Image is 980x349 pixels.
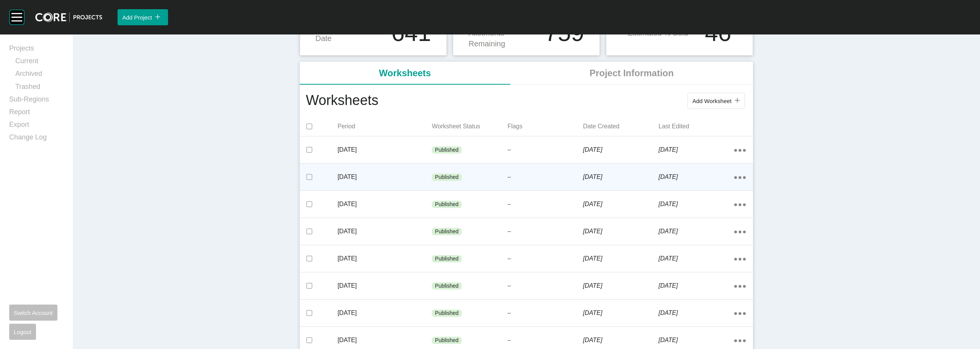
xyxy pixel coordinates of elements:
[658,309,734,317] p: [DATE]
[338,254,432,263] p: [DATE]
[338,146,432,154] p: [DATE]
[658,122,734,131] p: Last Edited
[14,310,53,316] span: Switch Account
[583,309,658,317] p: [DATE]
[14,329,31,335] span: Logout
[693,98,732,104] span: Add Worksheet
[583,227,658,236] p: [DATE]
[435,255,459,263] p: Published
[658,173,734,181] p: [DATE]
[583,200,658,208] p: [DATE]
[435,337,459,344] p: Published
[510,62,753,85] li: Project Information
[508,337,583,344] p: --
[435,174,459,181] p: Published
[338,200,432,208] p: [DATE]
[9,305,57,321] button: Switch Account
[15,69,64,82] a: Archived
[435,228,459,236] p: Published
[435,282,459,290] p: Published
[338,336,432,344] p: [DATE]
[583,122,658,131] p: Date Created
[658,146,734,154] p: [DATE]
[15,82,64,95] a: Trashed
[545,21,584,45] h1: 759
[435,146,459,154] p: Published
[508,201,583,208] p: --
[9,133,64,145] a: Change Log
[583,146,658,154] p: [DATE]
[508,310,583,317] p: --
[658,254,734,263] p: [DATE]
[122,14,152,21] span: Add Project
[688,93,745,109] button: Add Worksheet
[35,12,102,22] img: core-logo-dark.3138cae2.png
[9,120,64,133] a: Export
[118,9,168,25] button: Add Project
[508,174,583,181] p: --
[306,91,378,111] h1: Worksheets
[392,21,431,45] h1: 641
[658,200,734,208] p: [DATE]
[338,282,432,290] p: [DATE]
[508,282,583,290] p: --
[508,255,583,263] p: --
[9,95,64,107] a: Sub-Regions
[338,227,432,236] p: [DATE]
[583,336,658,344] p: [DATE]
[338,309,432,317] p: [DATE]
[583,254,658,263] p: [DATE]
[435,310,459,317] p: Published
[300,62,510,85] li: Worksheets
[583,282,658,290] p: [DATE]
[508,228,583,236] p: --
[658,336,734,344] p: [DATE]
[9,107,64,120] a: Report
[9,44,64,56] a: Projects
[508,146,583,154] p: --
[15,56,64,69] a: Current
[583,173,658,181] p: [DATE]
[705,21,731,45] h1: 46
[658,227,734,236] p: [DATE]
[9,324,36,340] button: Logout
[338,173,432,181] p: [DATE]
[432,122,507,131] p: Worksheet Status
[658,282,734,290] p: [DATE]
[435,201,459,208] p: Published
[508,122,583,131] p: Flags
[338,122,432,131] p: Period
